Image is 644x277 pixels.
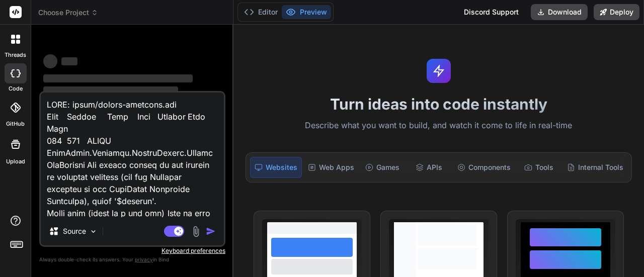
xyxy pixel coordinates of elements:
div: Components [453,157,515,178]
button: Download [531,4,588,20]
button: Editor [240,5,282,19]
span: Choose Project [38,8,98,18]
span: ‌ [43,74,193,82]
p: Always double-check its answers. Your in Bind [39,255,225,264]
img: icon [206,226,216,236]
img: attachment [190,226,202,237]
span: privacy [135,256,153,262]
div: Discord Support [458,4,525,20]
textarea: LORE: ipsum/dolors-ametcons.adi Elit Seddoe Temp Inci Utlabor Etdo Magn 084 571 ALIQU EnimAdmin.V... [41,93,224,217]
h1: Turn ideas into code instantly [239,95,638,113]
button: Deploy [594,4,639,20]
img: Pick Models [89,227,98,236]
div: Internal Tools [563,157,627,178]
span: ‌ [43,86,178,95]
label: threads [5,51,26,59]
div: APIs [407,157,451,178]
span: ‌ [61,57,77,65]
div: Tools [517,157,561,178]
label: code [9,84,23,93]
label: Upload [6,157,25,166]
label: GitHub [6,120,25,128]
p: Describe what you want to build, and watch it come to life in real-time [239,119,638,132]
div: Games [360,157,405,178]
span: ‌ [43,54,57,68]
button: Preview [282,5,331,19]
div: Web Apps [304,157,358,178]
p: Source [63,226,86,236]
div: Websites [250,157,302,178]
p: Keyboard preferences [39,247,225,255]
